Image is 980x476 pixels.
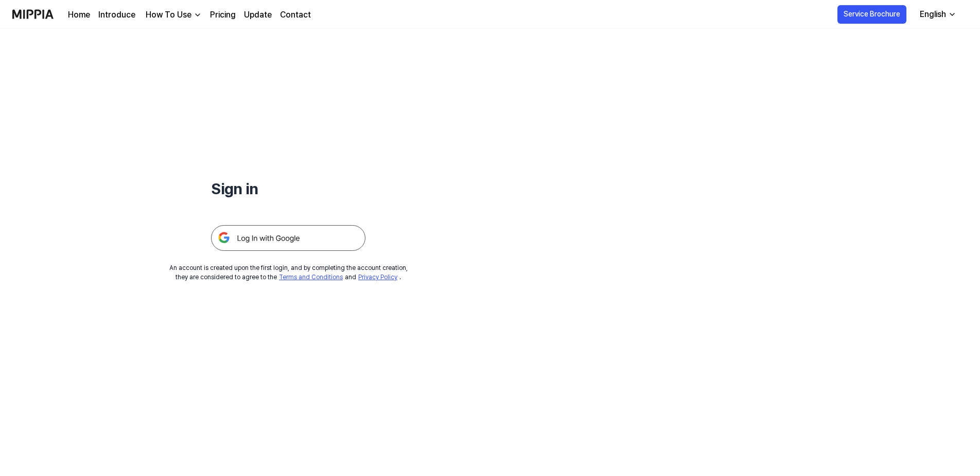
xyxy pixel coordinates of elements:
[194,11,202,19] img: down
[144,9,202,21] button: How To Use
[918,8,948,21] div: English
[98,9,135,21] a: Introduce
[912,4,962,25] button: English
[244,9,272,21] a: Update
[211,177,365,200] h1: Sign in
[279,274,343,281] a: Terms and Conditions
[169,263,408,282] div: An account is created upon the first login, and by completing the account creation, they are cons...
[211,225,365,251] img: 구글 로그인 버튼
[68,9,90,21] a: Home
[358,274,397,281] a: Privacy Policy
[837,5,906,24] button: Service Brochure
[144,9,194,21] div: How To Use
[280,9,311,21] a: Contact
[210,9,236,21] a: Pricing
